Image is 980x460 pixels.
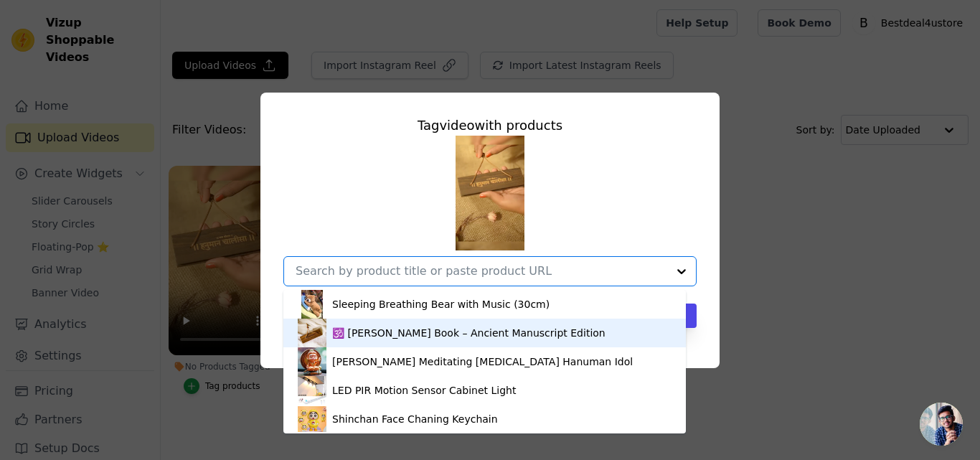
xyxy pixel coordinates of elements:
[332,383,516,398] div: LED PIR Motion Sensor Cabinet Light
[298,405,326,433] img: product thumbnail
[298,347,326,376] img: product thumbnail
[332,297,550,311] div: Sleeping Breathing Bear with Music (30cm)
[298,319,326,347] img: product thumbnail
[298,376,326,405] img: product thumbnail
[332,355,633,369] div: [PERSON_NAME] Meditating [MEDICAL_DATA] Hanuman Idol
[456,136,524,250] img: tn-5b30b081f748469bb452582e8ba7bd1f.png
[920,403,963,446] a: Open chat
[332,412,498,426] div: Shinchan Face Chaning Keychain
[296,264,667,278] input: Search by product title or paste product URL
[298,290,326,319] img: product thumbnail
[283,116,697,136] div: Tag video with products
[332,326,606,340] div: 🕉️ [PERSON_NAME] Book – Ancient Manuscript Edition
